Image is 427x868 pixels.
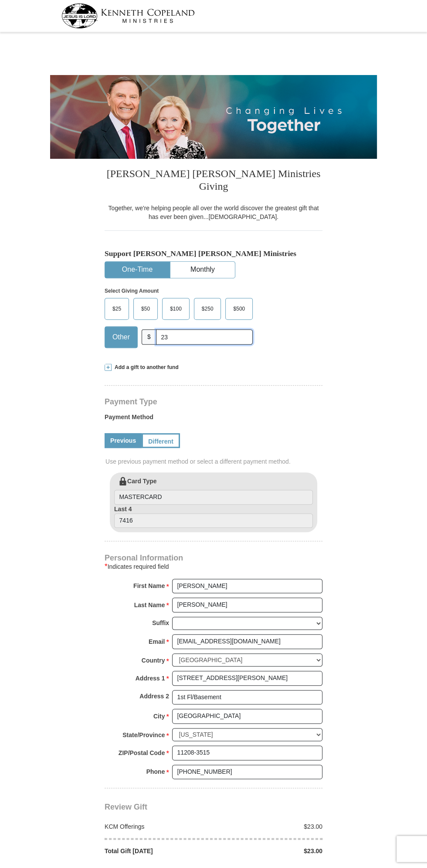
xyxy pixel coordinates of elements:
[170,262,235,278] button: Monthly
[105,554,322,561] h4: Personal Information
[197,302,218,315] span: $250
[114,513,313,528] input: Last 4
[153,710,165,722] strong: City
[61,3,195,28] img: kcm-header-logo.svg
[105,288,159,294] strong: Select Giving Amount
[166,302,186,315] span: $100
[142,329,156,345] span: $
[108,302,125,315] span: $25
[136,672,165,684] strong: Address 1
[156,329,253,345] input: Other Amount
[142,433,180,448] a: Different
[213,847,327,855] div: $23.00
[100,847,214,855] div: Total Gift [DATE]
[105,159,322,204] h3: [PERSON_NAME] [PERSON_NAME] Ministries Giving
[149,636,165,648] strong: Email
[100,822,214,831] div: KCM Offerings
[105,398,322,405] h4: Payment Type
[105,561,322,572] div: Indicates required field
[134,599,165,611] strong: Last Name
[139,690,169,702] strong: Address 2
[105,457,323,466] span: Use previous payment method or select a different payment method.
[112,364,179,371] span: Add a gift to another fund
[105,413,322,426] label: Payment Method
[105,803,147,811] span: Review Gift
[146,765,165,778] strong: Phone
[105,433,142,448] a: Previous
[105,204,322,221] div: Together, we're helping people all over the world discover the greatest gift that has ever been g...
[137,302,154,315] span: $50
[105,262,169,278] button: One-Time
[105,249,322,258] h5: Support [PERSON_NAME] [PERSON_NAME] Ministries
[119,747,165,759] strong: ZIP/Postal Code
[213,822,327,831] div: $23.00
[122,729,165,741] strong: State/Province
[142,654,165,666] strong: Country
[108,331,134,344] span: Other
[114,490,313,505] input: Card Type
[133,580,165,592] strong: First Name
[114,505,313,528] label: Last 4
[114,477,313,505] label: Card Type
[152,617,169,629] strong: Suffix
[229,302,249,315] span: $500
